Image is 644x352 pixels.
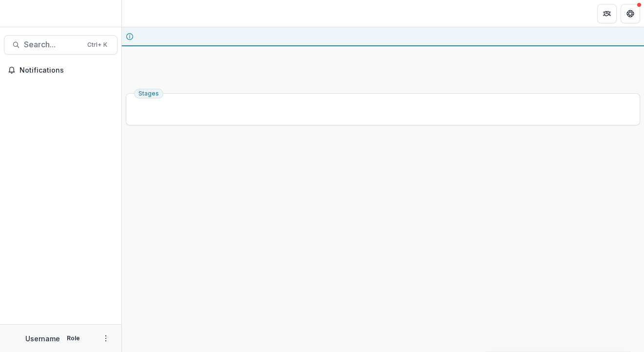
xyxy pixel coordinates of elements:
[100,332,112,344] button: More
[597,4,617,23] button: Partners
[138,90,159,97] span: Stages
[621,4,640,23] button: Get Help
[20,66,114,75] span: Notifications
[4,62,117,78] button: Notifications
[85,39,109,50] div: Ctrl + K
[24,40,81,49] span: Search...
[25,333,60,344] p: Username
[64,334,83,343] p: Role
[4,35,117,55] button: Search...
